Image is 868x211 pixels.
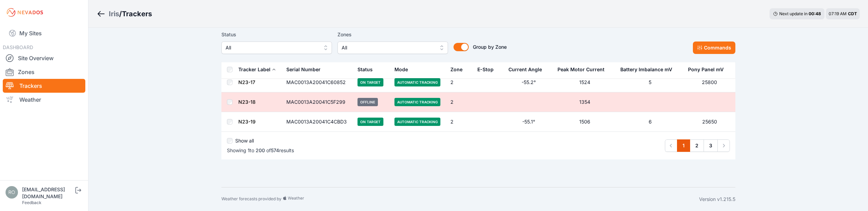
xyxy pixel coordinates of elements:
[226,44,318,52] span: All
[221,42,332,54] button: All
[690,139,704,152] a: 2
[809,11,821,17] div: 00 : 48
[6,186,18,199] img: rono@prim.com
[286,61,326,78] button: Serial Number
[394,61,413,78] button: Mode
[286,66,321,73] div: Serial Number
[553,112,616,132] td: 1506
[848,11,857,16] span: CDT
[450,61,468,78] button: Zone
[221,30,332,39] label: Status
[282,112,354,132] td: MAC0013A20041C4CBD3
[688,61,729,78] button: Pony Panel mV
[704,139,718,152] a: 3
[342,44,434,52] span: All
[357,78,383,86] span: On Target
[357,98,378,106] span: Offline
[357,61,378,78] button: Status
[504,112,553,132] td: -55.1°
[620,66,672,73] div: Battery Imbalance mV
[109,9,119,19] a: Iris
[394,118,440,126] span: Automatic Tracking
[122,9,152,19] h3: Trackers
[446,92,473,112] td: 2
[446,73,473,92] td: 2
[620,61,678,78] button: Battery Imbalance mV
[446,112,473,132] td: 2
[282,92,354,112] td: MAC0013A20041C5F299
[3,44,33,50] span: DASHBOARD
[616,112,684,132] td: 6
[22,200,41,205] a: Feedback
[235,137,254,144] label: Show all
[3,93,85,107] a: Weather
[553,73,616,92] td: 1524
[119,9,122,19] span: /
[616,73,684,92] td: 5
[684,112,735,132] td: 25650
[271,147,279,153] span: 574
[238,79,255,85] a: N23-17
[557,61,610,78] button: Peak Motor Current
[357,66,373,73] div: Status
[688,66,724,73] div: Pony Panel mV
[3,51,85,65] a: Site Overview
[508,66,542,73] div: Current Angle
[684,73,735,92] td: 25800
[227,147,294,154] p: Showing to of results
[508,61,547,78] button: Current Angle
[677,139,690,152] a: 1
[504,73,553,92] td: -55.2°
[357,118,383,126] span: On Target
[394,66,408,73] div: Mode
[337,30,448,39] label: Zones
[665,139,730,152] nav: Pagination
[6,7,44,18] img: Nevados
[256,147,265,153] span: 200
[337,42,448,54] button: All
[477,61,499,78] button: E-Stop
[450,66,462,73] div: Zone
[829,11,847,16] span: 07:19 AM
[238,61,276,78] button: Tracker Label
[238,99,256,105] a: N23-18
[3,79,85,93] a: Trackers
[477,66,494,73] div: E-Stop
[22,186,74,200] div: [EMAIL_ADDRESS][DOMAIN_NAME]
[238,119,256,125] a: N23-19
[248,147,250,153] span: 1
[693,42,735,54] button: Commands
[699,196,735,203] div: Version v1.215.5
[221,196,699,203] div: Weather forecasts provided by
[3,25,85,42] a: My Sites
[282,73,354,92] td: MAC0013A20041C60852
[779,11,808,16] span: Next update in
[394,78,440,86] span: Automatic Tracking
[557,66,604,73] div: Peak Motor Current
[553,92,616,112] td: 1354
[473,44,507,50] span: Group by Zone
[394,98,440,106] span: Automatic Tracking
[238,66,270,73] div: Tracker Label
[97,5,152,23] nav: Breadcrumb
[3,65,85,79] a: Zones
